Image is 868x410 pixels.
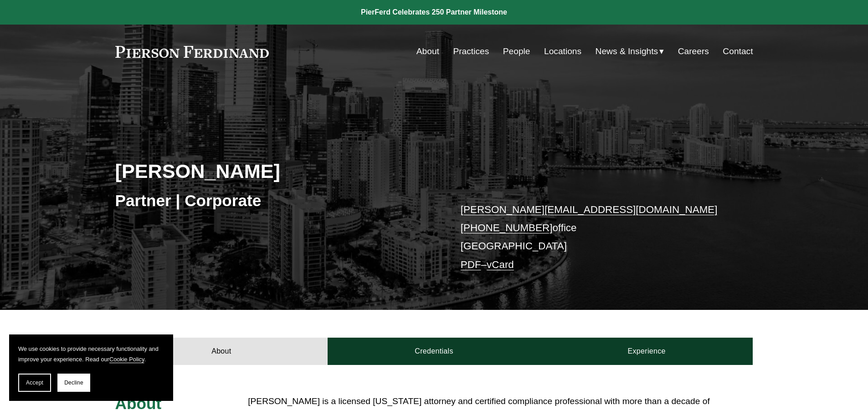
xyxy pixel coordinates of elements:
p: We use cookies to provide necessary functionality and improve your experience. Read our . [18,344,164,364]
h3: Partner | Corporate [115,191,434,211]
a: Practices [453,43,489,60]
a: Experience [540,338,753,365]
button: Decline [57,374,90,392]
button: Accept [18,374,51,392]
span: Decline [64,380,83,386]
a: Contact [723,43,753,60]
a: People [503,43,530,60]
h2: [PERSON_NAME] [115,159,434,183]
a: Cookie Policy [109,356,144,363]
a: About [416,43,439,60]
span: Accept [26,380,43,386]
a: Locations [544,43,581,60]
a: PDF [461,259,481,270]
a: About [115,338,328,365]
a: folder dropdown [596,43,664,60]
a: vCard [487,259,514,270]
a: Careers [678,43,709,60]
a: [PERSON_NAME][EMAIL_ADDRESS][DOMAIN_NAME] [461,204,718,215]
section: Cookie banner [9,334,173,401]
p: office [GEOGRAPHIC_DATA] – [461,201,726,274]
span: News & Insights [596,44,658,60]
a: [PHONE_NUMBER] [461,222,553,233]
a: Credentials [328,338,540,365]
